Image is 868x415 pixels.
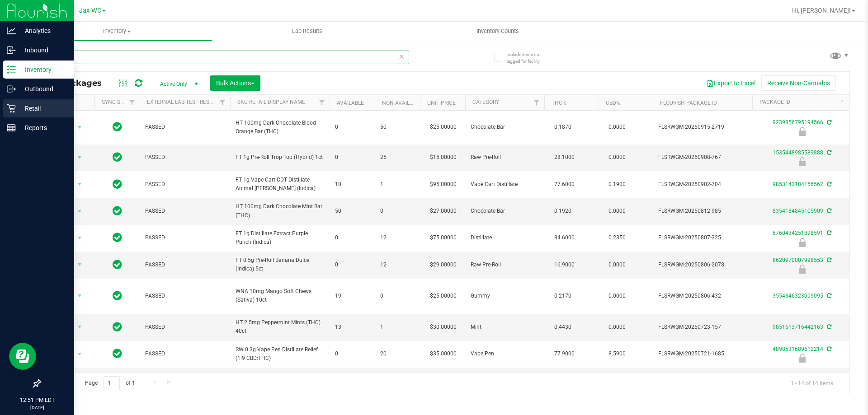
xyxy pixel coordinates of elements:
[550,321,576,334] span: 0.4430
[236,202,324,219] span: HT 100mg Dark Chocolate Mint Bar (THC)
[16,103,70,114] p: Retail
[113,289,122,302] span: In Sync
[125,95,140,110] a: Filter
[658,323,747,331] span: FLSRWGM-20250723-157
[826,230,831,236] span: Sync from Compliance System
[216,79,255,87] span: Bulk Actions
[335,292,369,300] span: 19
[751,354,853,363] div: Newly Received
[425,347,461,360] span: $35.00000
[658,350,747,358] span: FLSRWGM-20250721-1685
[826,293,831,299] span: Sync from Compliance System
[471,233,539,242] span: Distillate
[471,153,539,162] span: Raw Pre-Roll
[529,95,544,110] a: Filter
[783,376,840,390] span: 1 - 14 of 14 items
[147,99,218,105] a: External Lab Test Result
[236,153,324,162] span: FT 1g Pre-Roll Trop Top (Hybrid) 1ct
[380,207,415,215] span: 0
[550,178,579,191] span: 77.6000
[7,104,16,113] inline-svg: Retail
[74,121,85,134] span: select
[751,127,853,136] div: Launch Hold
[471,180,539,189] span: Vape Cart Distillate
[16,122,70,133] p: Reports
[16,64,70,75] p: Inventory
[22,27,212,35] span: Inventory
[773,119,823,126] a: 9239856795194566
[658,261,747,269] span: FLSRWGM-20250806-2078
[506,51,552,65] span: Include items not tagged for facility
[74,151,85,164] span: select
[7,84,16,93] inline-svg: Outbound
[79,7,101,14] span: Jax WC
[606,100,620,106] a: CBD%
[751,238,853,247] div: Newly Received
[471,261,539,269] span: Raw Pre-Roll
[215,95,230,110] a: Filter
[550,347,579,360] span: 77.9000
[145,207,225,215] span: PASSED
[236,345,324,363] span: SW 0.3g Vape Pen Distillate Relief (1:9 CBD:THC)
[380,261,415,269] span: 12
[826,324,831,330] span: Sync from Compliance System
[335,323,369,331] span: 13
[22,22,212,41] a: Inventory
[425,289,461,303] span: $25.00000
[550,258,579,271] span: 16.9000
[335,233,369,242] span: 0
[398,51,405,62] span: Clear
[550,151,579,164] span: 28.1000
[660,100,717,106] a: Flourish Package ID
[335,350,369,358] span: 0
[113,231,122,244] span: In Sync
[472,99,499,105] a: Category
[40,51,409,64] input: Search Package ID, Item Name, SKU, Lot or Part Number...
[604,205,630,218] span: 0.0000
[658,207,747,215] span: FLSRWGM-20250812-985
[471,350,539,358] span: Vape Pen
[658,123,747,131] span: FLSRWGM-20250915-2719
[759,99,790,105] a: Package ID
[7,46,16,55] inline-svg: Inbound
[471,292,539,300] span: Gummy
[604,258,630,271] span: 0.0000
[335,153,369,162] span: 0
[380,233,415,242] span: 12
[380,153,415,162] span: 25
[792,7,851,14] span: Hi, [PERSON_NAME]!
[7,26,16,35] inline-svg: Analytics
[773,257,823,263] a: 8620970007998553
[113,321,122,333] span: In Sync
[604,151,630,164] span: 0.0000
[145,292,225,300] span: PASSED
[751,157,853,166] div: Launch Hold
[145,350,225,358] span: PASSED
[471,123,539,131] span: Chocolate Bar
[427,100,456,106] a: Unit Price
[837,95,852,110] a: Filter
[552,100,566,106] a: THC%
[113,258,122,271] span: In Sync
[236,256,324,273] span: FT 0.5g Pre-Roll Banana Dulce (Indica) 5ct
[315,95,330,110] a: Filter
[658,180,747,189] span: FLSRWGM-20250902-704
[550,231,579,244] span: 84.6000
[7,123,16,132] inline-svg: Reports
[425,231,461,244] span: $75.00000
[16,25,70,36] p: Analytics
[335,180,369,189] span: 10
[380,350,415,358] span: 20
[380,323,415,331] span: 1
[145,153,225,162] span: PASSED
[773,230,823,236] a: 6760434251898591
[4,396,70,404] p: 12:51 PM EDT
[773,293,823,299] a: 3554346323009095
[16,84,70,94] p: Outbound
[773,346,823,352] a: 4898531689612214
[604,121,630,134] span: 0.0000
[74,321,85,333] span: select
[337,100,364,106] a: Available
[658,292,747,300] span: FLSRWGM-20250806-432
[701,75,761,91] button: Export to Excel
